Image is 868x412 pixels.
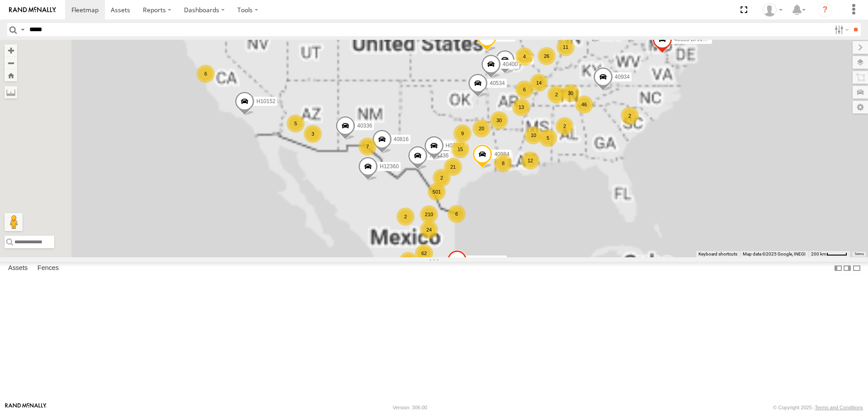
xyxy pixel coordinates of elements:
div: 4 [515,47,533,66]
div: 12 [521,152,539,170]
button: Zoom out [5,57,17,69]
div: 21 [444,158,462,176]
div: 2 [621,107,639,125]
label: Measure [5,86,17,99]
label: Dock Summary Table to the Left [834,262,843,275]
div: 15 [451,140,469,158]
div: 30 [490,111,508,129]
div: Caseta Laredo TX [759,3,786,17]
div: 5 [287,114,305,133]
div: 26 [538,47,556,65]
span: 40934 [615,74,630,80]
label: Search Query [19,23,26,36]
div: 46 [575,95,593,114]
div: 210 [420,205,438,223]
span: 40400 [503,62,518,68]
div: 7 [359,137,377,156]
button: Zoom Home [5,69,17,81]
div: 27 [399,252,417,270]
label: Fences [33,262,63,275]
span: H07047 [446,143,465,149]
span: 40336 [357,123,372,129]
div: 24 [420,221,438,239]
div: 2 [433,169,451,187]
span: H10152 [256,98,275,104]
div: 9 [453,124,472,142]
div: 8 [494,154,512,172]
div: 11 [557,38,575,56]
div: 2 [396,208,415,226]
div: 30 [561,84,580,102]
button: Zoom in [5,44,17,57]
button: Keyboard shortcuts [698,251,737,257]
span: 40816 [394,137,409,143]
span: 42313 PERDIDO [469,257,510,263]
div: © Copyright 2025 - [773,405,863,410]
span: Map data ©2025 Google, INEGI [743,251,806,256]
div: 2 [547,85,566,104]
div: 14 [530,74,548,92]
div: 6 [197,65,215,83]
a: Terms and Conditions [815,405,863,410]
label: Hide Summary Table [852,262,861,275]
div: 13 [512,98,530,116]
div: 10 [524,126,542,144]
button: Map Scale: 200 km per 42 pixels [808,251,850,257]
span: 40335 DAÑADO [674,37,714,43]
label: Search Filter Options [831,23,850,36]
span: 200 km [811,251,826,256]
img: rand-logo.svg [9,7,56,13]
span: H12360 [380,164,399,170]
i: ? [818,3,832,17]
button: Drag Pegman onto the map to open Street View [5,213,23,231]
div: 5 [539,129,557,147]
div: 6 [515,81,533,99]
div: Version: 306.00 [393,405,427,410]
label: Assets [4,262,32,275]
a: Visit our Website [5,403,47,412]
label: Dock Summary Table to the Right [843,262,852,275]
a: Terms (opens in new tab) [854,252,864,256]
span: 40534 [490,81,505,87]
div: 6 [448,205,466,223]
label: Map Settings [853,101,868,114]
div: 20 [472,119,491,137]
span: 40984 [494,152,509,158]
div: 3 [304,125,322,143]
div: 2 [556,117,574,135]
div: 501 [428,183,446,201]
div: 62 [415,244,433,262]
